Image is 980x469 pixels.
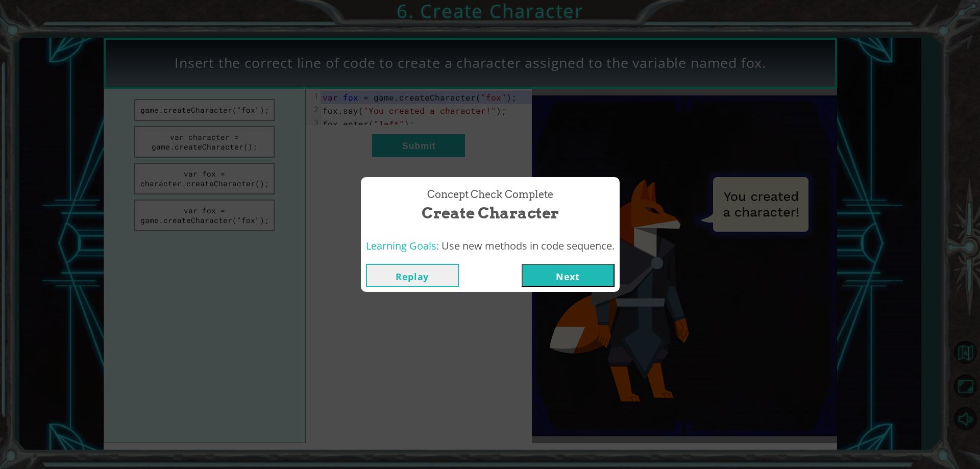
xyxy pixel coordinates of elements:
[522,264,615,287] button: Next
[366,239,439,253] span: Learning Goals:
[427,187,553,202] span: Concept Check Complete
[366,264,459,287] button: Replay
[422,202,559,224] span: Create Character
[442,239,615,253] span: Use new methods in code sequence.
